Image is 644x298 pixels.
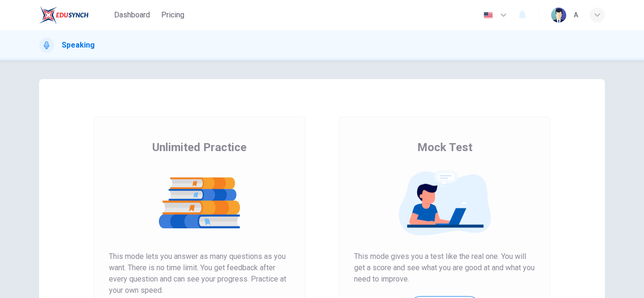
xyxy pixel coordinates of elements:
span: This mode gives you a test like the real one. You will get a score and see what you are good at a... [354,251,535,285]
span: Mock Test [417,140,472,155]
span: Dashboard [114,9,150,21]
button: Dashboard [110,7,154,24]
span: This mode lets you answer as many questions as you want. There is no time limit. You get feedback... [109,251,290,296]
div: A [574,9,578,21]
img: EduSynch logo [39,6,89,24]
h1: Speaking [62,40,95,51]
a: EduSynch logo [39,6,110,24]
img: Profile picture [551,8,566,23]
span: Unlimited Practice [152,140,247,155]
button: Pricing [157,7,188,24]
img: en [482,12,494,19]
span: Pricing [161,9,184,21]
